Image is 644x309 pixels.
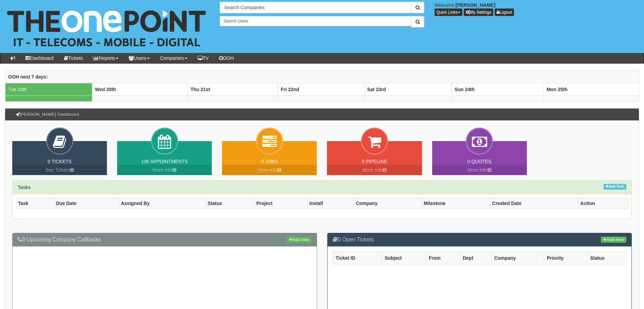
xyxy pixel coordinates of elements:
[460,252,491,264] th: Dept
[206,198,255,209] th: Status
[155,53,192,63] a: Companies
[362,159,387,164] a: 0 Pipeline
[119,198,206,209] th: Assigned By
[117,165,212,175] a: More Info
[426,252,460,264] th: From
[495,8,514,16] a: Logout
[92,83,187,96] th: Wed 20th
[20,53,59,63] a: Dashboard
[456,2,495,8] b: [PERSON_NAME]
[601,237,626,243] a: Add New
[287,237,311,243] a: Add new
[220,2,411,13] input: Search Companies
[12,165,107,175] a: See Tickets
[544,83,639,96] th: Mon 25th
[354,198,422,209] th: Company
[490,198,578,209] th: Created Date
[422,198,490,209] th: Milestone
[464,8,494,16] a: My Settings
[18,185,31,190] strong: Tasks
[278,83,364,96] th: Fri 22nd
[587,252,626,264] th: Status
[327,165,422,175] a: More Info
[544,252,587,264] th: Priority
[54,198,119,209] th: Due Date
[578,198,628,209] th: Action
[5,70,639,83] th: OOH next 7 days:
[222,165,317,175] a: More Info
[48,159,72,164] a: 0 Tickets
[333,237,627,243] h3: 0 Open Tickets
[255,198,308,209] th: Project
[467,159,492,164] a: 0 Quotes
[261,159,278,164] a: 0 Jobs
[141,159,188,164] a: 100 Appointments
[308,198,354,209] th: Install
[604,184,626,190] a: Add Task
[429,2,644,16] div: Welcome,
[435,8,462,16] button: Quick Links
[432,165,527,175] a: More Info
[220,16,411,26] input: Search Users
[124,53,155,63] a: Users
[18,237,312,243] h3: 0 Upcoming Company Callbacks
[59,53,88,63] a: Tickets
[88,53,124,63] a: Reports
[188,83,278,96] th: Thu 21st
[12,109,82,120] h3: [PERSON_NAME] Dashboard
[452,83,544,96] th: Sun 24th
[382,252,426,264] th: Subject
[333,252,382,264] th: Ticket ID
[5,83,92,96] td: Tue 19th
[491,252,544,264] th: Company
[192,53,214,63] a: TV
[16,198,54,209] th: Task
[214,53,239,63] a: OOH
[364,83,452,96] th: Sat 23rd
